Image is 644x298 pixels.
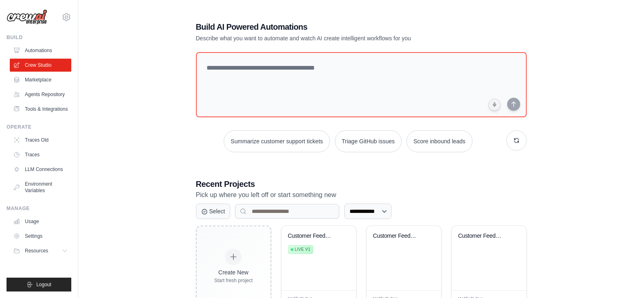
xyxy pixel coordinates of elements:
[373,232,422,240] div: Customer Feedback Processing System
[224,130,330,152] button: Summarize customer support tickets
[10,73,71,86] a: Marketplace
[10,148,71,161] a: Traces
[196,190,527,200] p: Pick up where you left off or start something new
[335,130,402,152] button: Triage GitHub issues
[7,34,71,41] div: Build
[36,281,51,288] span: Logout
[10,44,71,57] a: Automations
[196,204,231,219] button: Select
[458,232,508,240] div: Customer Feedback Sentiment Analyzer
[10,244,71,257] button: Resources
[10,230,71,243] a: Settings
[488,99,501,111] button: Click to speak your automation idea
[10,177,71,197] a: Environment Variables
[214,268,253,276] div: Create New
[10,88,71,101] a: Agents Repository
[7,124,71,130] div: Operate
[214,277,253,284] div: Start fresh project
[7,278,71,291] button: Logout
[407,130,473,152] button: Score inbound leads
[196,21,470,33] h1: Build AI Powered Automations
[10,163,71,176] a: LLM Connections
[10,134,71,147] a: Traces Old
[295,246,310,253] span: Live v1
[196,178,527,190] h3: Recent Projects
[7,205,71,212] div: Manage
[10,215,71,228] a: Usage
[506,130,527,151] button: Get new suggestions
[288,232,337,240] div: Customer Feedback Processing System
[25,248,48,254] span: Resources
[7,9,47,25] img: Logo
[10,59,71,72] a: Crew Studio
[196,34,470,42] p: Describe what you want to automate and watch AI create intelligent workflows for you
[10,103,71,116] a: Tools & Integrations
